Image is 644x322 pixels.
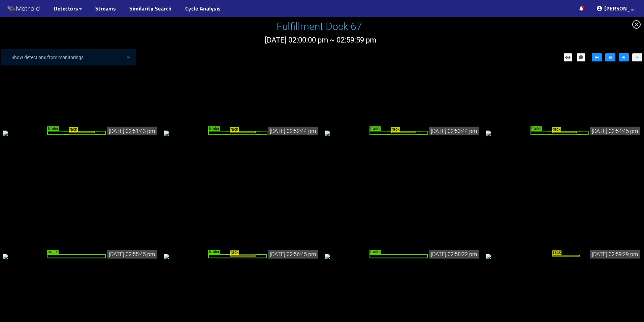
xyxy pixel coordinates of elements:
span: trailer [369,126,381,131]
div: [DATE] 02:54:45 pm [590,127,640,135]
div: [DATE] 02:56:45 pm [268,250,318,259]
span: fast-backward [594,55,599,60]
div: [DATE] 02:53:44 pm [429,127,479,135]
span: trailer [530,126,542,131]
span: trailer [208,250,220,254]
span: step-backward [608,55,613,60]
span: close-circle [629,17,644,32]
button: fast-forward [632,53,642,61]
a: Similarity Search [129,4,172,12]
div: [DATE] 02:58:22 pm [429,250,479,259]
div: [DATE] 02:55:45 pm [107,250,157,259]
a: Streams [95,4,116,12]
button: fast-backward [592,53,602,61]
div: Show detections from monitorings [8,51,136,64]
span: trailer [369,250,381,254]
div: [DATE] 02:52:44 pm [268,127,318,135]
button: step-backward [605,53,615,61]
span: rack [230,250,239,255]
span: rack [391,127,400,132]
div: [DATE] 02:51:43 pm [107,127,157,135]
div: [DATE] 02:59:29 pm [590,250,640,259]
span: rack [552,127,561,132]
span: rack [552,250,561,255]
a: Cycle Analysis [185,4,221,12]
button: step-forward [619,53,629,61]
img: Matroid logo [7,4,40,14]
span: rack [230,127,239,132]
span: step-forward [621,55,626,60]
span: trailer [208,126,220,131]
span: Detectors [54,4,78,12]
